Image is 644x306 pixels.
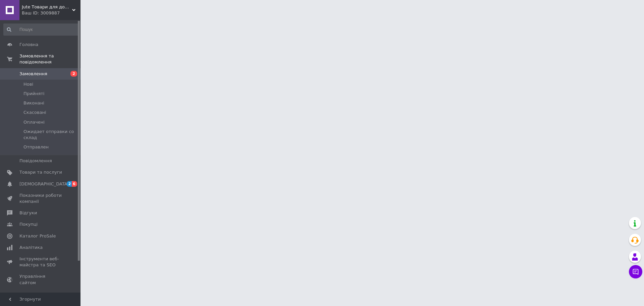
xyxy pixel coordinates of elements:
[19,233,56,239] span: Каталог ProSale
[23,144,49,150] span: Отправлен
[67,181,72,187] span: 2
[3,24,79,36] input: Пошук
[23,100,44,106] span: Виконані
[19,181,69,187] span: [DEMOGRAPHIC_DATA]
[19,210,37,216] span: Відгуки
[23,119,45,125] span: Оплачені
[23,91,44,97] span: Прийняті
[22,10,80,16] div: Ваш ID: 3009887
[19,273,62,286] span: Управління сайтом
[19,42,38,48] span: Головна
[72,181,77,187] span: 6
[70,71,77,77] span: 2
[19,192,62,205] span: Показники роботи компанії
[19,245,43,251] span: Аналітика
[19,291,62,303] span: Гаманець компанії
[19,158,52,164] span: Повідомлення
[19,169,62,175] span: Товари та послуги
[19,221,38,227] span: Покупці
[23,110,46,116] span: Скасовані
[23,81,33,87] span: Нові
[22,4,72,10] span: Jute Товари для дому та дачі
[629,265,642,278] button: Чат з покупцем
[23,129,78,141] span: Ожидает отправки со склад
[19,256,62,268] span: Інструменти веб-майстра та SEO
[19,53,80,65] span: Замовлення та повідомлення
[19,71,47,77] span: Замовлення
